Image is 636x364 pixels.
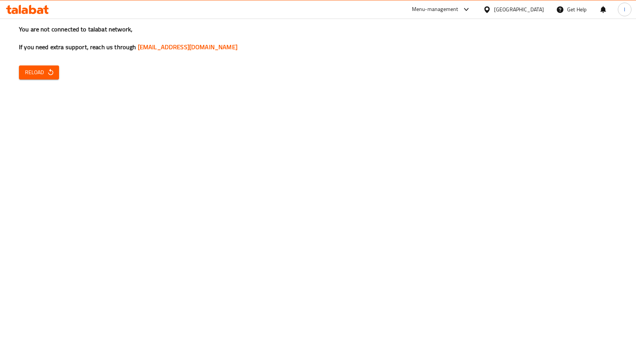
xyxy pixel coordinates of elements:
span: Reload [25,68,53,77]
h3: You are not connected to talabat network, If you need extra support, reach us through [19,25,617,51]
div: [GEOGRAPHIC_DATA] [494,5,544,14]
a: [EMAIL_ADDRESS][DOMAIN_NAME] [138,41,237,53]
button: Reload [19,65,59,79]
span: I [624,5,625,14]
div: Menu-management [412,5,458,14]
